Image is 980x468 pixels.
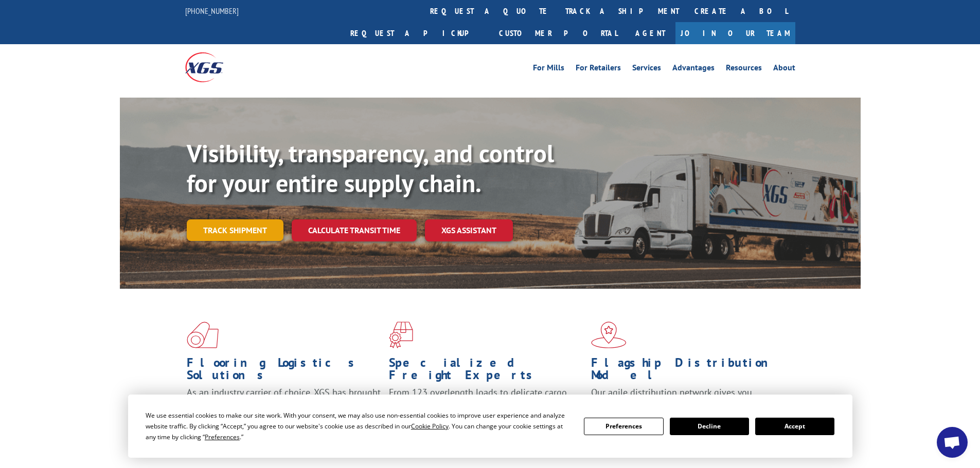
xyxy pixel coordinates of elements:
h1: Flagship Distribution Model [591,357,786,386]
h1: Specialized Freight Experts [389,357,583,386]
a: Join Our Team [675,22,795,44]
img: xgs-icon-focused-on-flooring-red [389,322,413,348]
a: Advantages [672,64,715,75]
div: We use essential cookies to make our site work. With your consent, we may also use non-essential ... [146,410,572,442]
img: xgs-icon-flagship-distribution-model-red [591,322,627,348]
a: Customer Portal [491,22,625,44]
span: As an industry carrier of choice, XGS has brought innovation and dedication to flooring logistics... [187,386,381,423]
span: Cookie Policy [411,422,449,430]
a: Track shipment [187,219,283,241]
a: For Retailers [576,64,621,75]
span: Preferences [205,433,240,441]
a: Request a pickup [343,22,491,44]
a: About [773,64,795,75]
span: Our agile distribution network gives you nationwide inventory management on demand. [591,386,780,410]
button: Accept [755,418,834,435]
button: Decline [670,418,749,435]
a: Calculate transit time [292,219,417,241]
a: Open chat [937,427,968,458]
a: [PHONE_NUMBER] [185,6,239,16]
b: Visibility, transparency, and control for your entire supply chain. [187,137,554,199]
a: Resources [726,64,762,75]
div: Cookie Consent Prompt [128,395,852,458]
p: From 123 overlength loads to delicate cargo, our experienced staff knows the best way to move you... [389,386,583,432]
img: xgs-icon-total-supply-chain-intelligence-red [187,322,219,348]
a: XGS ASSISTANT [425,219,513,241]
a: Services [632,64,661,75]
button: Preferences [584,418,663,435]
a: Agent [625,22,675,44]
h1: Flooring Logistics Solutions [187,357,381,386]
a: For Mills [533,64,564,75]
